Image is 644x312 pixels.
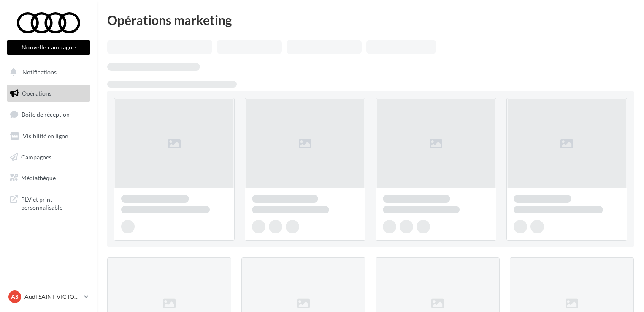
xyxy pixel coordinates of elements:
[5,127,92,145] a: Visibilité en ligne
[107,14,634,26] div: Opérations marketing
[24,293,81,301] p: Audi SAINT VICTORET
[7,289,90,305] a: AS Audi SAINT VICTORET
[22,68,57,76] span: Notifications
[5,169,92,187] a: Médiathèque
[21,153,51,160] span: Campagnes
[21,174,56,181] span: Médiathèque
[22,90,51,97] span: Opérations
[21,194,87,212] span: PLV et print personnalisable
[22,111,70,118] span: Boîte de réception
[23,132,68,140] span: Visibilité en ligne
[7,40,90,55] button: Nouvelle campagne
[5,63,89,81] button: Notifications
[5,148,92,166] a: Campagnes
[5,105,92,123] a: Boîte de réception
[5,85,92,102] a: Opérations
[5,190,92,215] a: PLV et print personnalisable
[11,293,19,301] span: AS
